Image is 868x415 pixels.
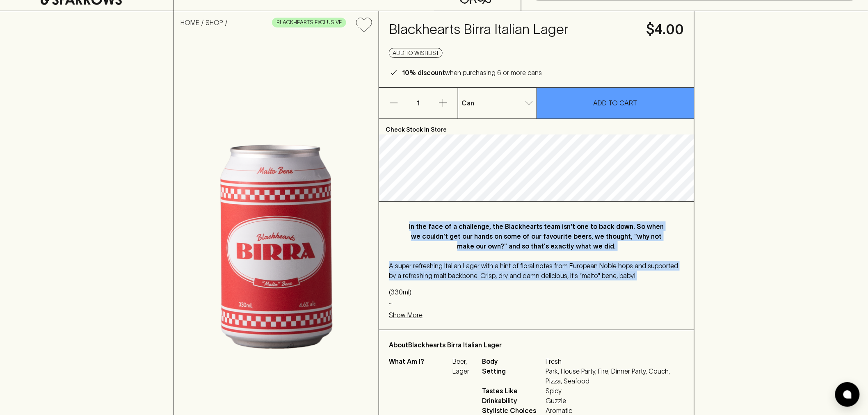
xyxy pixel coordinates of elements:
[379,119,694,135] p: Check Stock In Store
[409,88,428,119] p: 1
[402,68,542,78] p: when purchasing 6 or more cans
[389,310,423,320] p: Show More
[389,356,450,376] p: What Am I?
[272,18,346,27] span: BLACKHEARTS EXCLUSIVE
[646,21,684,38] h4: $4.00
[206,19,223,26] a: SHOP
[389,261,684,280] p: A super refreshing Italian Lager with a hint of floral notes from European Noble hops and support...
[843,390,852,399] img: bubble-icon
[546,366,684,386] span: Park, House Party, Fire, Dinner Party, Couch, Pizza, Seafood
[353,14,375,35] button: Add to wishlist
[461,98,474,108] p: Can
[546,386,684,396] span: Spicy
[389,287,684,307] p: (330ml) 4.6% ABV
[180,19,199,26] a: HOME
[546,396,684,406] span: Guzzle
[458,95,537,111] div: Can
[389,48,443,58] button: Add to wishlist
[482,366,544,386] span: Setting
[546,356,684,366] span: Fresh
[389,340,684,350] p: About Blackhearts Birra Italian Lager
[405,221,668,251] p: In the face of a challenge, the Blackhearts team isn't one to back down. So when we couldn't get ...
[452,356,472,376] p: Beer, Lager
[537,88,694,119] button: ADD TO CART
[402,69,445,76] b: 10% discount
[482,386,544,396] span: Tastes Like
[482,396,544,406] span: Drinkability
[594,98,637,108] p: ADD TO CART
[482,356,544,366] span: Body
[389,21,637,38] h4: Blackhearts Birra Italian Lager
